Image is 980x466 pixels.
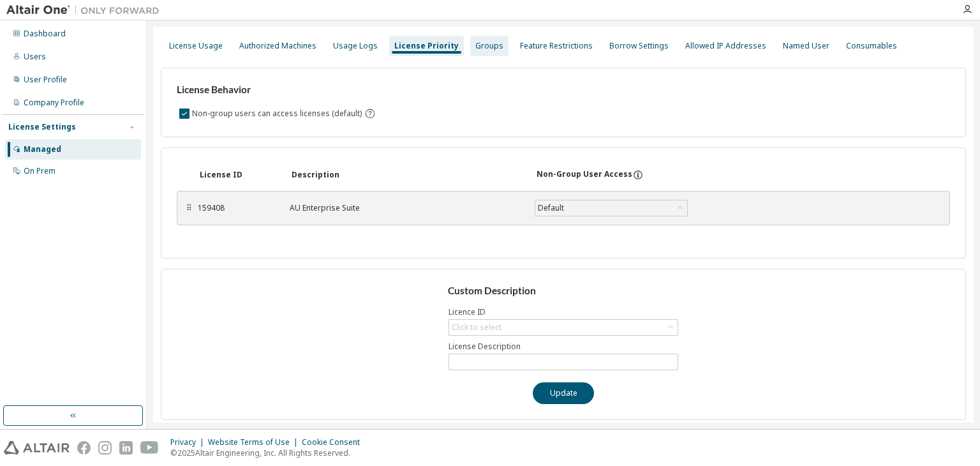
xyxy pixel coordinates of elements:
[290,203,519,213] div: AU Enterprise Suite
[394,41,459,51] div: License Priority
[140,441,159,455] img: youtube.svg
[364,108,376,119] svg: By default any user not assigned to any group can access any license. Turn this setting off to di...
[846,41,897,51] div: Consumables
[198,203,274,213] div: 159408
[302,437,367,447] div: Cookie Consent
[24,144,61,154] div: Managed
[119,441,133,455] img: linkedin.svg
[448,285,679,297] h3: Custom Description
[24,75,67,85] div: User Profile
[185,203,193,213] div: ⠿
[537,169,632,181] div: Non-Group User Access
[520,41,593,51] div: Feature Restrictions
[685,41,766,51] div: Allowed IP Addresses
[24,166,56,176] div: On Prem
[6,4,166,17] img: Altair One
[535,200,687,216] div: Default
[536,201,566,215] div: Default
[533,382,594,404] button: Update
[169,41,223,51] div: License Usage
[452,322,501,333] div: Click to select
[609,41,669,51] div: Borrow Settings
[783,41,829,51] div: Named User
[170,447,367,458] p: © 2025 Altair Engineering, Inc. All Rights Reserved.
[8,122,76,132] div: License Settings
[292,170,521,180] div: Description
[24,29,66,39] div: Dashboard
[24,98,84,108] div: Company Profile
[475,41,503,51] div: Groups
[170,437,208,447] div: Privacy
[77,441,91,455] img: facebook.svg
[333,41,378,51] div: Usage Logs
[449,342,678,352] label: License Description
[192,106,364,121] label: Non-group users can access licenses (default)
[239,41,316,51] div: Authorized Machines
[208,437,302,447] div: Website Terms of Use
[449,320,678,335] div: Click to select
[200,170,276,180] div: License ID
[4,441,70,455] img: altair_logo.svg
[24,52,46,62] div: Users
[98,441,112,455] img: instagram.svg
[449,307,678,317] label: Licence ID
[177,84,374,96] h3: License Behavior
